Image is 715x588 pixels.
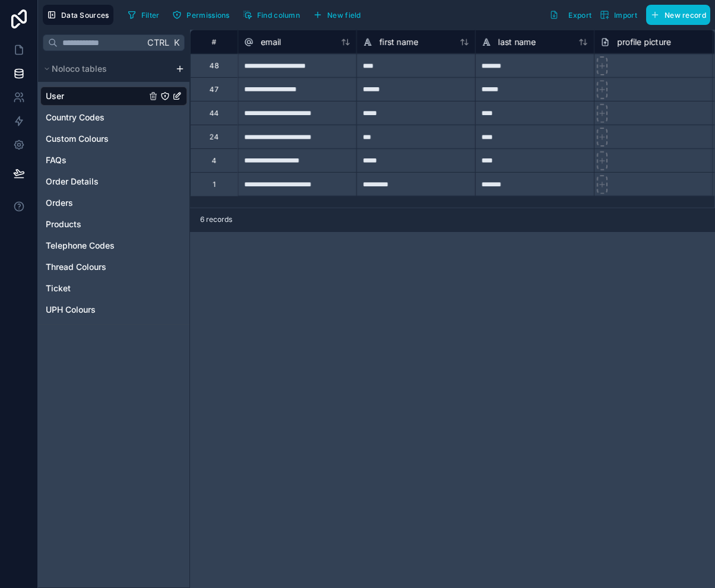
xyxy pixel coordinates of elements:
[186,11,229,20] span: Permissions
[545,5,596,25] button: Export
[210,109,219,118] div: 44
[568,11,591,20] span: Export
[210,85,219,94] div: 47
[43,5,113,25] button: Data Sources
[646,5,710,25] button: New record
[168,6,238,24] a: Permissions
[239,6,304,24] button: Find column
[641,5,710,25] a: New record
[213,180,216,189] div: 1
[168,6,233,24] button: Permissions
[261,36,281,48] span: email
[200,37,229,46] div: #
[665,11,706,20] span: New record
[141,11,160,20] span: Filter
[309,6,365,24] button: New field
[257,11,300,20] span: Find column
[327,11,361,20] span: New field
[212,156,217,166] div: 4
[200,215,232,224] span: 6 records
[498,36,536,48] span: last name
[596,5,641,25] button: Import
[123,6,164,24] button: Filter
[61,11,109,20] span: Data Sources
[210,61,219,71] div: 48
[614,11,637,20] span: Import
[210,132,219,142] div: 24
[379,36,418,48] span: first name
[617,36,671,48] span: profile picture
[172,39,181,47] span: K
[146,35,170,50] span: Ctrl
